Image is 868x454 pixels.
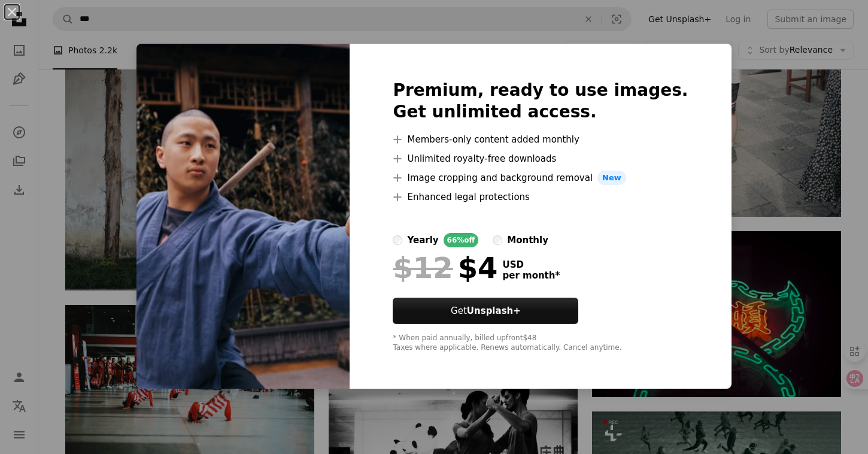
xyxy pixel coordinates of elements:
[393,80,688,123] h2: Premium, ready to use images. Get unlimited access.
[597,171,626,185] span: New
[444,233,479,247] div: 66% off
[467,305,521,316] strong: Unsplash+
[393,190,688,204] li: Enhanced legal protections
[393,334,688,353] div: * When paid annually, billed upfront $48 Taxes where applicable. Renews automatically. Cancel any...
[407,233,438,247] div: yearly
[393,252,497,283] div: $4
[502,259,560,270] span: USD
[393,152,688,166] li: Unlimited royalty-free downloads
[393,171,688,185] li: Image cropping and background removal
[136,44,350,389] img: premium_photo-1712416358812-25b13be39c0b
[393,252,453,283] span: $12
[393,298,578,324] button: GetUnsplash+
[393,132,688,147] li: Members-only content added monthly
[393,235,402,245] input: yearly66%off
[502,270,560,281] span: per month *
[507,233,548,247] div: monthly
[493,235,502,245] input: monthly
